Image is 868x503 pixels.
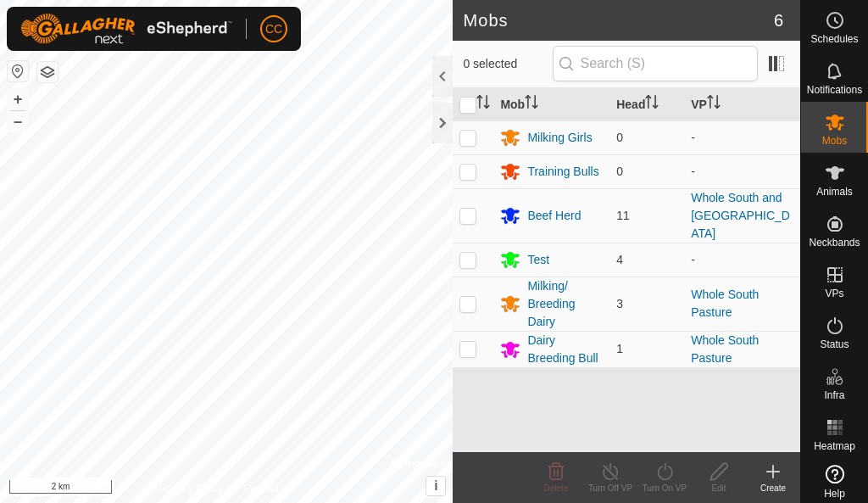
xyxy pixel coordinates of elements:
span: 0 [616,131,623,144]
span: Schedules [810,34,858,44]
div: Milking/ Breeding Dairy [527,277,603,331]
img: Gallagher Logo [20,14,232,44]
span: Mobs [822,136,847,146]
span: Animals [816,187,853,197]
span: 4 [616,253,623,266]
span: VPs [825,288,843,299]
a: Whole South and [GEOGRAPHIC_DATA] [691,191,790,240]
div: Create [746,482,800,495]
div: Training Bulls [527,163,598,181]
span: 1 [616,342,623,355]
span: Neckbands [809,238,860,248]
span: Heatmap [814,441,855,451]
span: Help [824,489,845,499]
span: CC [265,20,282,38]
span: 3 [616,297,623,310]
div: Milking Girls [527,129,592,147]
div: Test [527,251,549,269]
td: - [684,120,800,154]
h2: Mobs [463,10,773,31]
span: i [434,478,437,493]
a: Privacy Policy [159,481,223,496]
button: i [426,477,445,495]
button: – [8,111,28,131]
a: Whole South Pasture [691,333,759,365]
span: 0 selected [463,55,552,73]
th: VP [684,88,800,121]
p-sorticon: Activate to sort [645,98,659,111]
div: Dairy Breeding Bull [527,332,603,367]
button: + [8,89,28,109]
p-sorticon: Activate to sort [525,98,538,111]
span: Infra [824,390,844,400]
p-sorticon: Activate to sort [707,98,721,111]
th: Mob [493,88,609,121]
a: Contact Us [243,481,293,496]
button: Reset Map [8,61,28,81]
span: Status [820,339,849,349]
div: Edit [692,482,746,495]
input: Search (S) [553,46,758,81]
th: Head [609,88,684,121]
p-sorticon: Activate to sort [476,98,490,111]
span: 11 [616,209,630,222]
span: 0 [616,165,623,178]
span: 6 [774,8,783,33]
a: Whole South Pasture [691,288,759,319]
td: - [684,243,800,277]
button: Map Layers [37,62,58,82]
td: - [684,154,800,188]
span: Notifications [807,85,862,95]
div: Beef Herd [527,207,581,225]
div: Turn Off VP [583,482,637,495]
div: Turn On VP [637,482,692,495]
span: Delete [544,483,569,493]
